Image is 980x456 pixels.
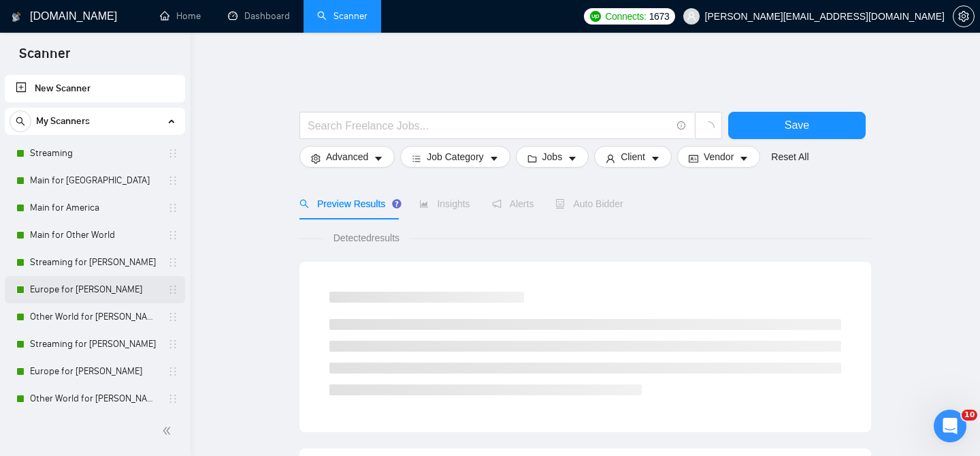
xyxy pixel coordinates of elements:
[953,11,975,22] a: setting
[771,149,808,164] a: Reset All
[704,149,734,164] span: Vendor
[30,222,159,249] a: Main for Other World
[677,146,760,168] button: idcardVendorcaret-down
[160,10,201,22] a: homeHome
[30,303,159,331] a: Other World for [PERSON_NAME]
[299,146,395,168] button: settingAdvancedcaret-down
[299,198,397,209] span: Preview Results
[934,410,966,442] iframe: Intercom live chat
[785,117,809,134] span: Save
[492,198,534,209] span: Alerts
[590,11,601,22] img: upwork-logo.png
[568,153,577,164] span: caret-down
[36,108,90,135] span: My Scanners
[953,5,975,27] button: setting
[162,424,176,438] span: double-left
[953,11,974,22] span: setting
[167,339,178,350] span: holder
[489,153,499,164] span: caret-down
[594,146,672,168] button: userClientcaret-down
[621,149,645,164] span: Client
[12,6,21,28] img: logo
[677,121,686,130] span: info-circle
[30,358,159,385] a: Europe for [PERSON_NAME]
[167,175,178,186] span: holder
[374,153,383,164] span: caret-down
[689,153,698,164] span: idcard
[167,257,178,268] span: holder
[555,199,565,209] span: robot
[30,331,159,358] a: Streaming for [PERSON_NAME]
[30,167,159,194] a: Main for [GEOGRAPHIC_DATA]
[649,9,670,24] span: 1673
[605,9,646,24] span: Connects:
[492,199,502,209] span: notification
[228,10,290,22] a: dashboardDashboard
[10,117,31,126] span: search
[391,198,403,210] div: Tooltip anchor
[651,153,660,164] span: caret-down
[308,117,671,134] input: Search Freelance Jobs...
[400,146,510,168] button: barsJob Categorycaret-down
[555,198,623,209] span: Auto Bidder
[167,202,178,213] span: holder
[167,393,178,404] span: holder
[324,230,409,245] span: Detected results
[419,198,470,209] span: Insights
[527,153,537,164] span: folder
[299,199,309,209] span: search
[167,148,178,159] span: holder
[702,121,715,134] span: loading
[317,10,367,22] a: searchScanner
[516,146,589,168] button: folderJobscaret-down
[167,311,178,322] span: holder
[427,149,483,164] span: Job Category
[326,149,368,164] span: Advanced
[30,385,159,412] a: Other World for [PERSON_NAME]
[5,75,185,102] li: New Scanner
[419,199,429,209] span: area-chart
[311,153,321,164] span: setting
[542,149,563,164] span: Jobs
[412,153,421,164] span: bars
[30,276,159,303] a: Europe for [PERSON_NAME]
[10,110,31,132] button: search
[687,12,696,21] span: user
[30,194,159,222] a: Main for America
[606,153,615,164] span: user
[739,153,749,164] span: caret-down
[728,112,866,139] button: Save
[962,410,977,421] span: 10
[8,44,81,72] span: Scanner
[167,230,178,241] span: holder
[167,366,178,377] span: holder
[30,140,159,167] a: Streaming
[16,75,174,102] a: New Scanner
[30,249,159,276] a: Streaming for [PERSON_NAME]
[167,284,178,295] span: holder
